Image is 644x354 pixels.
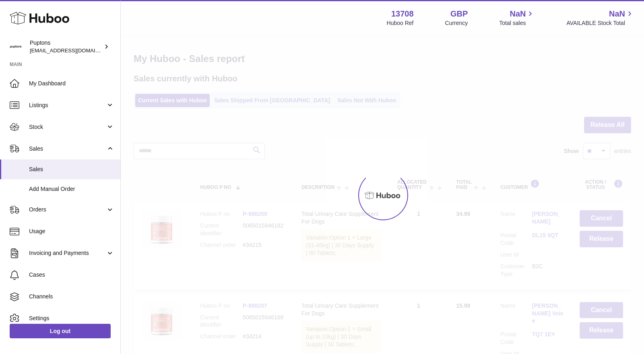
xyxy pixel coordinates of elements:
img: hello@puptons.com [10,41,22,53]
span: Orders [29,206,106,213]
span: Sales [29,145,106,153]
div: Puptons [30,39,102,54]
span: Invoicing and Payments [29,249,106,257]
div: Huboo Ref [387,19,414,27]
div: Currency [445,19,468,27]
span: Add Manual Order [29,185,114,193]
a: NaN AVAILABLE Stock Total [566,8,634,27]
span: NaN [609,8,625,19]
span: [EMAIL_ADDRESS][DOMAIN_NAME] [30,47,118,54]
span: Sales [29,166,114,173]
span: My Dashboard [29,80,114,87]
span: Usage [29,228,114,235]
span: Stock [29,123,106,131]
strong: GBP [450,8,468,19]
span: Listings [29,101,106,109]
a: NaN Total sales [499,8,535,27]
span: NaN [510,8,526,19]
span: Settings [29,315,114,322]
span: AVAILABLE Stock Total [566,19,634,27]
a: Log out [10,324,111,338]
span: Total sales [499,19,535,27]
span: Cases [29,271,114,279]
strong: 13708 [391,8,414,19]
span: Channels [29,293,114,300]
